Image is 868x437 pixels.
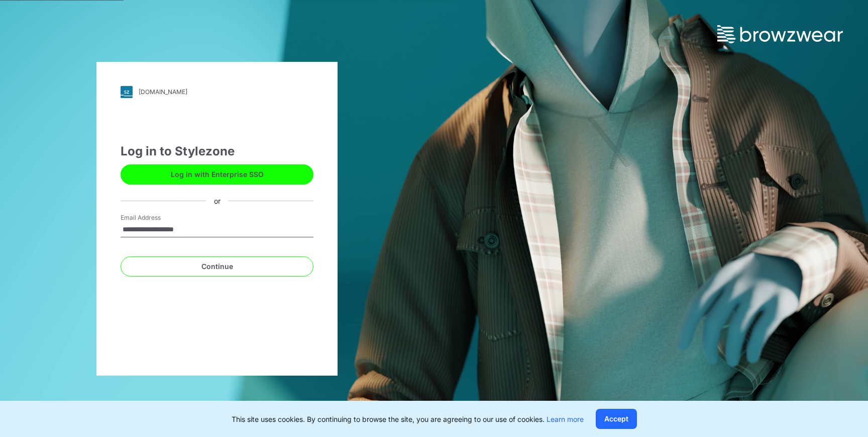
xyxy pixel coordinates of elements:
[139,88,187,96] div: [DOMAIN_NAME]
[206,196,229,206] div: or
[232,414,584,424] p: This site uses cookies. By continuing to browse the site, you are agreeing to our use of cookies.
[121,256,313,277] button: Continue
[121,213,191,222] label: Email Address
[121,86,313,98] a: [DOMAIN_NAME]
[717,25,843,43] img: browzwear-logo.73288ffb.svg
[547,415,584,423] a: Learn more
[596,409,637,429] button: Accept
[121,86,133,98] img: svg+xml;base64,PHN2ZyB3aWR0aD0iMjgiIGhlaWdodD0iMjgiIHZpZXdCb3g9IjAgMCAyOCAyOCIgZmlsbD0ibm9uZSIgeG...
[121,164,313,185] button: Log in with Enterprise SSO
[121,142,313,160] div: Log in to Stylezone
